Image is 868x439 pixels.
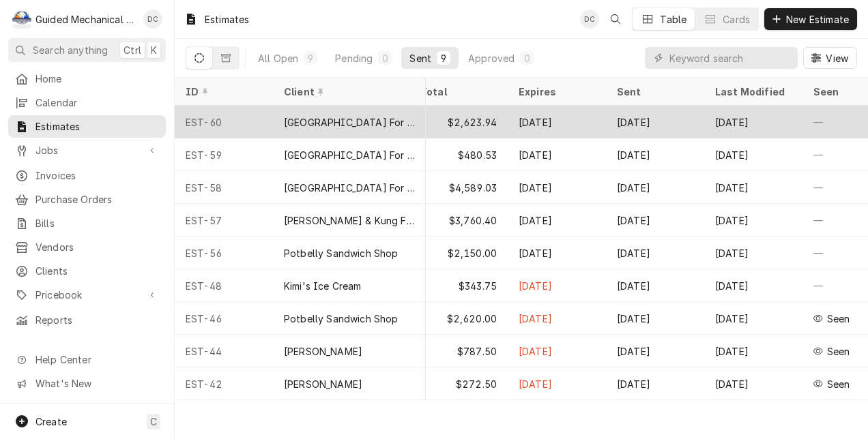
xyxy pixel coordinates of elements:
div: EST-44 [175,335,273,367]
div: EST-59 [175,138,273,171]
div: EST-58 [175,171,273,204]
div: $343.75 [409,269,508,302]
div: [DATE] [508,269,606,302]
a: Reports [8,309,166,331]
div: EST-46 [175,302,273,335]
div: $787.50 [409,335,508,367]
div: [DATE] [508,335,606,367]
div: [DATE] [704,204,802,237]
div: Last Modified [715,85,789,99]
div: — [802,138,868,171]
span: Ctrl [124,43,141,57]
a: Home [8,67,166,90]
div: Table [660,12,686,27]
div: [DATE] [704,302,802,335]
button: Open search [605,8,626,30]
div: EST-60 [175,106,273,138]
div: — [802,106,868,138]
button: Search anythingCtrlK [8,38,166,62]
span: Search anything [33,43,108,57]
div: [GEOGRAPHIC_DATA] For Rehabilitation And Healing [284,115,415,130]
div: [DATE] [704,237,802,269]
div: $4,589.03 [409,171,508,204]
div: [DATE] [606,171,704,204]
div: [DATE] [606,302,704,335]
div: [GEOGRAPHIC_DATA] For Rehabilitation And Healing [284,181,415,195]
div: [DATE] [704,106,802,138]
a: Clients [8,260,166,282]
span: Create [35,416,67,427]
a: Go to Pricebook [8,284,166,306]
div: Seen [813,85,854,99]
div: $480.53 [409,138,508,171]
span: C [150,414,157,429]
div: 0 [523,51,531,65]
div: [DATE] [704,138,802,171]
div: 9 [439,51,448,65]
button: View [803,47,857,69]
div: Sent [409,51,431,65]
span: K [151,43,157,57]
a: Go to What's New [8,372,166,395]
span: What's New [35,376,158,391]
div: [DATE] [606,106,704,138]
div: EST-56 [175,237,273,269]
div: [DATE] [508,204,606,237]
div: [PERSON_NAME] [284,344,362,359]
span: Invoices [35,168,159,183]
span: Last seen Thu, Jul 10th, 2025 • 1:16 PM [827,377,850,391]
div: $272.50 [409,367,508,400]
div: [GEOGRAPHIC_DATA] For Rehabilitation And Healing [284,148,415,162]
a: Vendors [8,236,166,258]
a: Purchase Orders [8,188,166,211]
div: 9 [306,51,315,65]
span: Jobs [35,143,139,157]
div: — [802,204,868,237]
div: [DATE] [606,237,704,269]
div: [DATE] [704,367,802,400]
span: Reports [35,313,159,327]
div: Cards [723,12,750,27]
div: Client [284,85,412,99]
a: Go to Jobs [8,139,166,162]
div: ID [186,85,259,99]
div: [DATE] [508,138,606,171]
span: Last seen Thu, Jul 31st, 2025 • 9:15 AM [827,312,850,326]
div: Daniel Cornell's Avatar [143,10,162,29]
div: Pending [335,51,373,65]
span: Pricebook [35,288,139,302]
div: [DATE] [606,204,704,237]
div: [DATE] [508,302,606,335]
span: Help Center [35,352,158,367]
div: Guided Mechanical Services, LLC [35,12,136,27]
a: Bills [8,212,166,234]
div: [DATE] [704,269,802,302]
div: [DATE] [606,335,704,367]
span: Bills [35,216,159,230]
a: Invoices [8,164,166,187]
div: [DATE] [704,335,802,367]
div: — [802,269,868,302]
input: Keyword search [669,47,791,69]
div: Potbelly Sandwich Shop [284,246,399,260]
div: Kimi's Ice Cream [284,279,362,293]
div: DC [143,10,162,29]
span: Estimates [35,119,159,134]
div: Sent [617,85,691,99]
a: Calendar [8,91,166,114]
div: [DATE] [606,138,704,171]
div: [PERSON_NAME] [284,377,362,391]
a: Estimates [8,115,166,138]
div: Guided Mechanical Services, LLC's Avatar [12,10,31,29]
div: [DATE] [508,367,606,400]
div: Total [420,85,494,99]
div: Potbelly Sandwich Shop [284,312,399,326]
div: $2,623.94 [409,106,508,138]
div: — [802,171,868,204]
div: [DATE] [508,237,606,269]
div: $3,760.40 [409,204,508,237]
div: [PERSON_NAME] & Kung Fu Tea [284,213,415,228]
div: — [802,237,868,269]
div: Expires [519,85,592,99]
div: Daniel Cornell's Avatar [580,10,599,29]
